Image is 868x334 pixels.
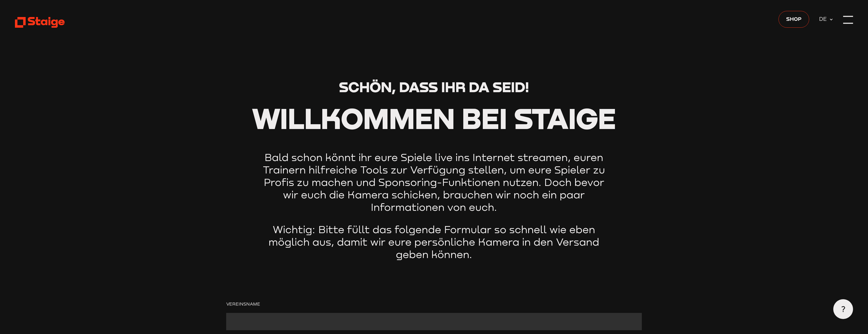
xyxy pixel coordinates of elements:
span: Shop [786,14,802,23]
p: Wichtig: Bitte füllt das folgende Formular so schnell wie eben möglich aus, damit wir eure persön... [263,224,605,261]
span: Willkommen bei Staige [252,101,616,135]
a: Shop [778,11,809,28]
p: Bald schon könnt ihr eure Spiele live ins Internet streamen, euren Trainern hilfreiche Tools zur ... [263,151,605,213]
span: Schön, dass ihr da seid! [339,78,529,96]
label: Vereinsname [226,300,642,308]
span: DE [819,15,829,23]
